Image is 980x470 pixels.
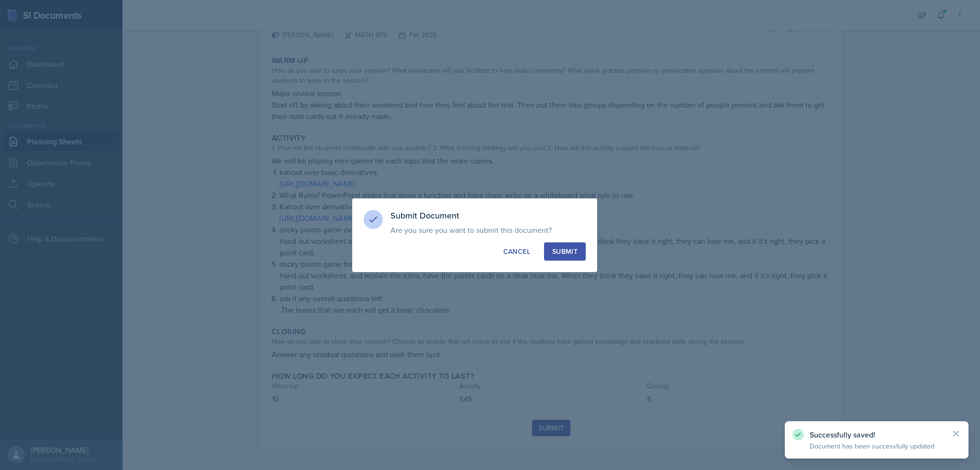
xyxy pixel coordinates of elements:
p: Successfully saved! [810,430,944,439]
div: Submit [552,247,578,256]
div: Cancel [503,247,530,256]
button: Cancel [495,242,538,261]
button: Submit [544,242,586,261]
h3: Submit Document [390,210,586,221]
p: Document has been successfully updated [810,441,944,451]
p: Are you sure you want to submit this document? [390,225,586,235]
